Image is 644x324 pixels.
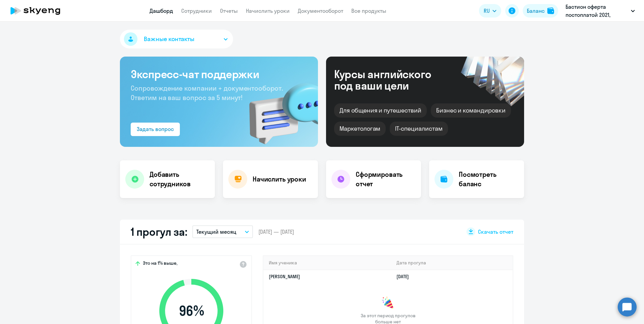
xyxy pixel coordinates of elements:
div: Бизнес и командировки [431,103,511,118]
th: Дата прогула [391,256,513,270]
a: Все продукты [351,7,386,14]
h4: Сформировать отчет [356,170,416,189]
div: IT-специалистам [390,122,448,136]
th: Имя ученика [263,256,391,270]
a: [DATE] [396,273,414,280]
a: [PERSON_NAME] [269,273,300,280]
span: 96 % [153,303,230,319]
span: Скачать отчет [478,228,513,235]
button: Задать вопрос [131,123,180,136]
button: Балансbalance [523,4,558,18]
h3: Экспресс-чат поддержки [131,67,307,81]
a: Дашборд [150,7,173,14]
p: Бастион оферта постоплатой 2021, БАСТИОН, АО [566,3,628,19]
span: Важные контакты [144,35,194,43]
h4: Добавить сотрудников [150,170,210,189]
img: balance [547,7,554,14]
div: Курсы английского под ваши цели [334,68,449,91]
button: Текущий месяц [192,225,253,238]
span: Сопровождение компании + документооборот. Ответим на ваш вопрос за 5 минут! [131,84,283,102]
span: [DATE] — [DATE] [258,228,294,235]
p: Текущий месяц [196,228,236,236]
button: RU [479,4,501,18]
img: bg-img [239,71,318,147]
span: Это на 1% выше, [143,260,178,268]
img: congrats [381,296,395,310]
a: Начислить уроки [246,7,290,14]
h2: 1 прогул за: [131,225,187,238]
a: Сотрудники [181,7,212,14]
div: Маркетологам [334,122,386,136]
div: Для общения и путешествий [334,103,427,118]
h4: Посмотреть баланс [459,170,519,189]
span: RU [484,7,490,15]
div: Баланс [527,7,545,15]
div: Задать вопрос [137,125,174,133]
button: Важные контакты [120,30,233,48]
h4: Начислить уроки [253,174,306,184]
button: Бастион оферта постоплатой 2021, БАСТИОН, АО [562,3,638,19]
a: Документооборот [298,7,343,14]
a: Отчеты [220,7,238,14]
